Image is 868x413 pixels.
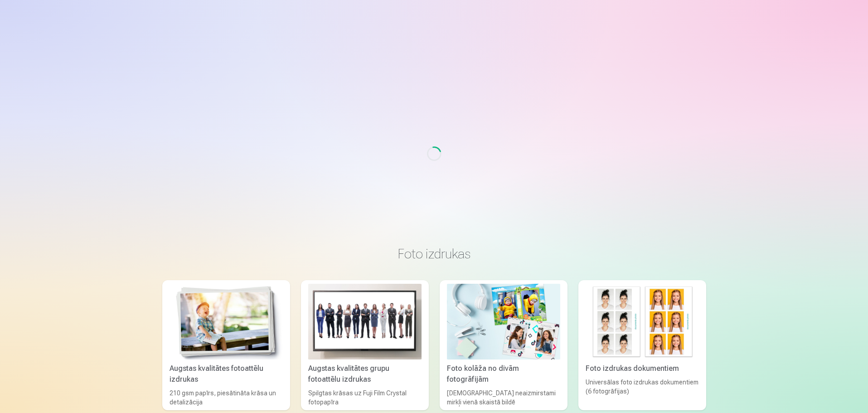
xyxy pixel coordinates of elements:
a: Foto kolāža no divām fotogrāfijāmFoto kolāža no divām fotogrāfijām[DEMOGRAPHIC_DATA] neaizmirstam... [440,280,567,410]
img: Augstas kvalitātes fotoattēlu izdrukas [170,284,283,360]
div: Foto kolāža no divām fotogrāfijām [443,363,564,385]
div: Augstas kvalitātes grupu fotoattēlu izdrukas [305,363,425,385]
img: Foto kolāža no divām fotogrāfijām [447,284,560,360]
img: Foto izdrukas dokumentiem [586,284,699,360]
h3: Foto izdrukas [170,246,699,262]
div: Augstas kvalitātes fotoattēlu izdrukas [166,363,286,385]
div: Universālas foto izdrukas dokumentiem (6 fotogrāfijas) [582,378,703,407]
a: Augstas kvalitātes fotoattēlu izdrukasAugstas kvalitātes fotoattēlu izdrukas210 gsm papīrs, piesā... [162,280,290,410]
a: Augstas kvalitātes grupu fotoattēlu izdrukasAugstas kvalitātes grupu fotoattēlu izdrukasSpilgtas ... [301,280,429,410]
img: Augstas kvalitātes grupu fotoattēlu izdrukas [308,284,422,360]
div: Spilgtas krāsas uz Fuji Film Crystal fotopapīra [305,389,425,407]
div: 210 gsm papīrs, piesātināta krāsa un detalizācija [166,389,286,407]
div: [DEMOGRAPHIC_DATA] neaizmirstami mirkļi vienā skaistā bildē [443,389,564,407]
a: Foto izdrukas dokumentiemFoto izdrukas dokumentiemUniversālas foto izdrukas dokumentiem (6 fotogr... [578,280,706,410]
div: Foto izdrukas dokumentiem [582,363,703,374]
